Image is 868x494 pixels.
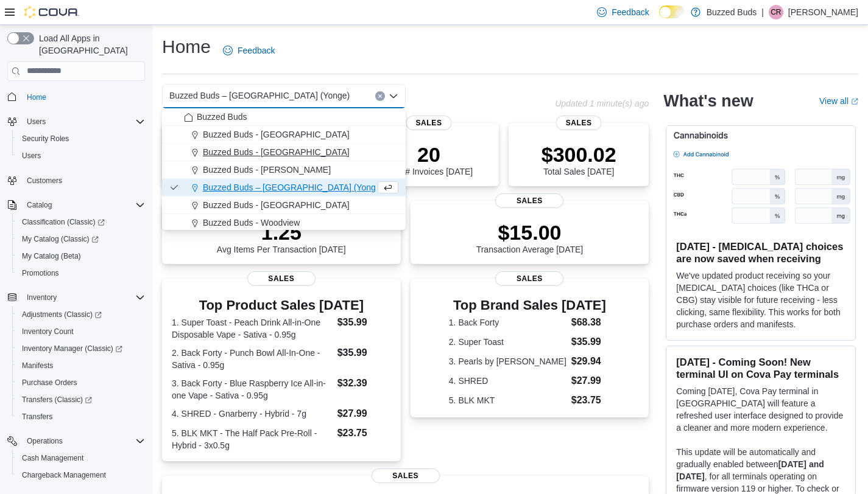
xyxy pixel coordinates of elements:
[449,355,566,367] dt: 3. Pearls by [PERSON_NAME]
[17,148,145,163] span: Users
[337,315,391,330] dd: $35.99
[162,214,406,232] button: Buzzed Buds - Woodview
[22,434,145,448] span: Operations
[17,451,145,465] span: Cash Management
[203,128,350,141] span: Buzzed Buds - [GEOGRAPHIC_DATA]
[571,374,610,388] dd: $27.99
[22,198,57,212] button: Catalog
[162,161,406,179] button: Buzzed Buds - [PERSON_NAME]
[22,453,83,463] span: Cash Management
[17,232,145,246] span: My Catalog (Classic)
[22,134,69,144] span: Security Roles
[12,147,150,164] button: Users
[17,409,145,424] span: Transfers
[162,108,406,267] div: Choose from the following options
[27,293,57,302] span: Inventory
[12,374,150,391] button: Purchase Orders
[495,271,563,286] span: Sales
[162,35,211,59] h1: Home
[337,376,391,391] dd: $32.39
[761,5,764,19] p: |
[12,391,150,408] a: Transfers (Classic)
[17,392,145,407] span: Transfers (Classic)
[449,394,566,406] dt: 5. BLK MKT
[676,385,845,434] p: Coming [DATE], Cova Pay terminal in [GEOGRAPHIC_DATA] will feature a refreshed user interface des...
[476,220,584,254] div: Transaction Average [DATE]
[17,341,127,356] a: Inventory Manager (Classic)
[707,5,757,19] p: Buzzed Buds
[22,412,52,422] span: Transfers
[659,5,685,18] input: Dark Mode
[22,173,67,188] a: Customers
[17,307,145,322] span: Adjustments (Classic)
[337,406,391,421] dd: $27.99
[2,88,150,106] button: Home
[676,270,845,330] p: We've updated product receiving so your [MEDICAL_DATA] choices (like THCa or CBG) stay visible fo...
[12,450,150,467] button: Cash Management
[12,214,150,231] a: Classification (Classic)
[22,327,74,336] span: Inventory Count
[12,357,150,374] button: Manifests
[2,197,150,214] button: Catalog
[12,340,150,357] a: Inventory Manager (Classic)
[162,179,406,197] button: Buzzed Buds – [GEOGRAPHIC_DATA] (Yonge)
[495,193,563,208] span: Sales
[22,198,145,212] span: Catalog
[571,393,610,408] dd: $23.75
[17,468,145,482] span: Chargeback Management
[162,144,406,161] button: Buzzed Buds - [GEOGRAPHIC_DATA]
[172,316,333,341] dt: 1. Super Toast - Peach Drink All-in-One Disposable Vape - Sativa - 0.95g
[851,98,858,105] svg: External link
[17,307,107,322] a: Adjustments (Classic)
[22,234,99,244] span: My Catalog (Classic)
[24,6,79,18] img: Cova
[12,231,150,248] a: My Catalog (Classic)
[476,220,584,245] p: $15.00
[769,5,783,19] div: Catherine Rowe
[27,200,52,210] span: Catalog
[217,220,346,245] p: 1.25
[337,346,391,360] dd: $35.99
[337,426,391,440] dd: $23.75
[676,240,845,265] h3: [DATE] - [MEDICAL_DATA] choices are now saved when receiving
[571,315,610,330] dd: $68.38
[17,249,86,263] a: My Catalog (Beta)
[372,468,440,483] span: Sales
[22,395,92,405] span: Transfers (Classic)
[22,114,51,129] button: Users
[12,467,150,484] button: Chargeback Management
[17,358,58,373] a: Manifests
[556,116,602,130] span: Sales
[22,361,53,370] span: Manifests
[22,89,145,105] span: Home
[17,375,82,390] a: Purchase Orders
[27,117,46,127] span: Users
[162,197,406,214] button: Buzzed Buds - [GEOGRAPHIC_DATA]
[788,5,858,19] p: [PERSON_NAME]
[12,265,150,282] button: Promotions
[17,131,74,146] a: Security Roles
[17,324,79,339] a: Inventory Count
[12,323,150,340] button: Inventory Count
[612,6,649,18] span: Feedback
[2,289,150,306] button: Inventory
[22,268,59,278] span: Promotions
[12,130,150,147] button: Security Roles
[22,470,106,480] span: Chargeback Management
[172,377,333,402] dt: 3. Back Forty - Blue Raspberry Ice All-in-one Vape - Sativa - 0.95g
[197,111,247,123] span: Buzzed Buds
[162,108,406,126] button: Buzzed Buds
[217,220,346,254] div: Avg Items Per Transaction [DATE]
[22,217,105,227] span: Classification (Classic)
[449,375,566,387] dt: 4. SHRED
[172,408,333,420] dt: 4. SHRED - Gnarberry - Hybrid - 7g
[22,173,145,188] span: Customers
[22,114,145,129] span: Users
[203,164,331,176] span: Buzzed Buds - [PERSON_NAME]
[571,354,610,369] dd: $29.94
[17,215,145,229] span: Classification (Classic)
[22,310,102,319] span: Adjustments (Classic)
[169,88,350,103] span: Buzzed Buds – [GEOGRAPHIC_DATA] (Yonge)
[676,356,845,380] h3: [DATE] - Coming Soon! New terminal UI on Cova Pay terminals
